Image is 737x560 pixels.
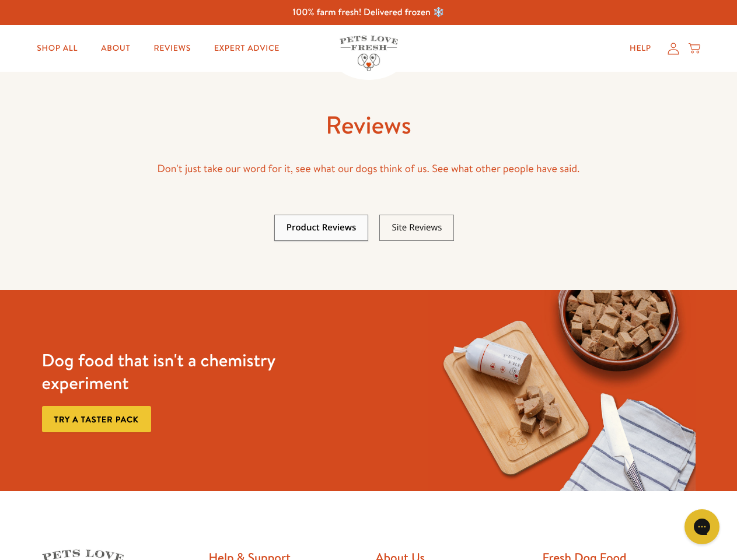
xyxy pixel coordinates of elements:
[92,37,139,60] a: About
[42,109,696,141] h1: Reviews
[205,37,289,60] a: Expert Advice
[27,37,87,60] a: Shop All
[42,160,696,178] p: Don't just take our word for it, see what our dogs think of us. See what other people have said.
[42,349,309,394] h3: Dog food that isn't a chemistry experiment
[428,290,695,491] img: Fussy
[144,37,200,60] a: Reviews
[42,406,151,432] a: Try a taster pack
[340,36,398,71] img: Pets Love Fresh
[679,505,725,548] iframe: Gorgias live chat messenger
[620,37,661,60] a: Help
